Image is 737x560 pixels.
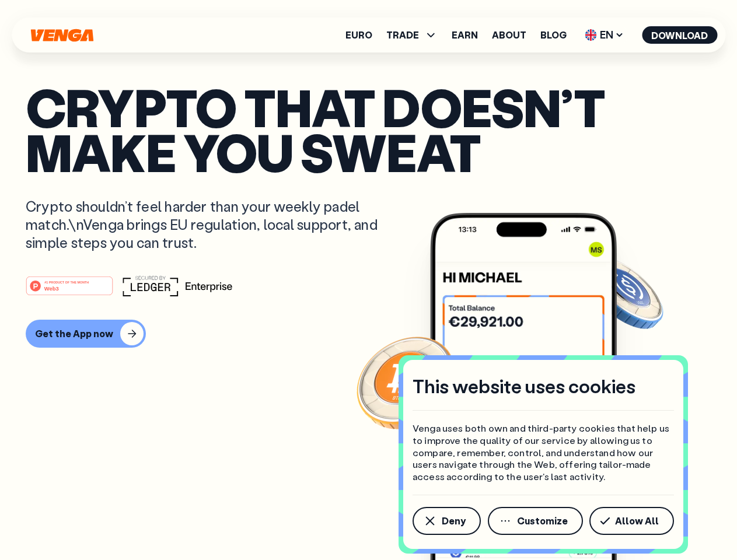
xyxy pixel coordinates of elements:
span: EN [581,26,628,44]
button: Get the App now [26,320,146,348]
button: Download [642,26,717,44]
tspan: #1 PRODUCT OF THE MONTH [44,280,89,283]
a: Blog [540,30,567,40]
a: Get the App now [26,320,711,348]
p: Crypto that doesn’t make you sweat [26,85,711,174]
div: Get the App now [35,328,113,339]
h4: This website uses cookies [413,374,635,398]
a: Earn [452,30,478,40]
a: Euro [345,30,372,40]
img: USDC coin [582,251,666,335]
svg: Home [29,29,95,42]
img: flag-uk [585,29,596,41]
p: Crypto shouldn’t feel harder than your weekly padel match.\nVenga brings EU regulation, local sup... [26,197,394,252]
tspan: Web3 [44,285,59,291]
img: Bitcoin [354,330,459,435]
span: Deny [442,516,466,526]
span: TRADE [386,28,438,42]
a: About [492,30,526,40]
span: Allow All [615,516,659,526]
span: Customize [517,516,568,526]
p: Venga uses both own and third-party cookies that help us to improve the quality of our service by... [413,422,674,483]
a: #1 PRODUCT OF THE MONTHWeb3 [26,283,113,298]
span: TRADE [386,30,419,40]
button: Customize [488,507,583,535]
button: Allow All [589,507,674,535]
button: Deny [413,507,481,535]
